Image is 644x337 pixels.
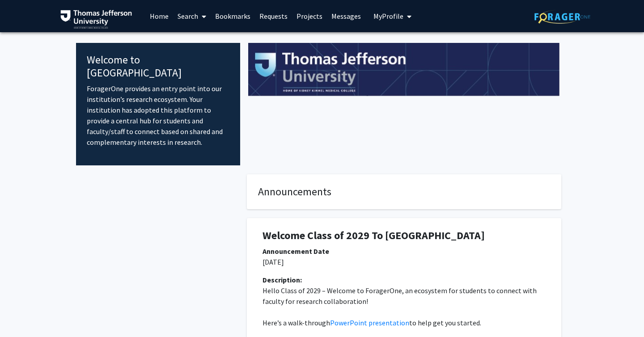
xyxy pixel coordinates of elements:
a: Search [173,0,211,32]
img: ForagerOne Logo [534,10,590,24]
div: Description: [263,274,546,285]
p: [DATE] [263,257,546,267]
p: ForagerOne provides an entry point into our institution’s research ecosystem. Your institution ha... [87,83,229,147]
h4: Welcome to [GEOGRAPHIC_DATA] [87,54,229,80]
a: Requests [255,0,292,32]
a: Home [145,0,173,32]
h4: Announcements [258,185,550,198]
a: Bookmarks [211,0,255,32]
p: Here’s a walk-through to help get you started. [263,317,546,328]
span: My Profile [373,12,403,21]
a: Projects [292,0,327,32]
div: Announcement Date [263,246,546,257]
img: Cover Image [248,43,560,97]
iframe: Chat [7,297,38,330]
p: Hello Class of 2029 – Welcome to ForagerOne, an ecosystem for students to connect with faculty fo... [263,285,546,307]
h1: Welcome Class of 2029 To [GEOGRAPHIC_DATA] [263,229,546,242]
a: PowerPoint presentation [330,318,409,327]
img: Thomas Jefferson University Logo [60,10,132,29]
a: Messages [327,0,365,32]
